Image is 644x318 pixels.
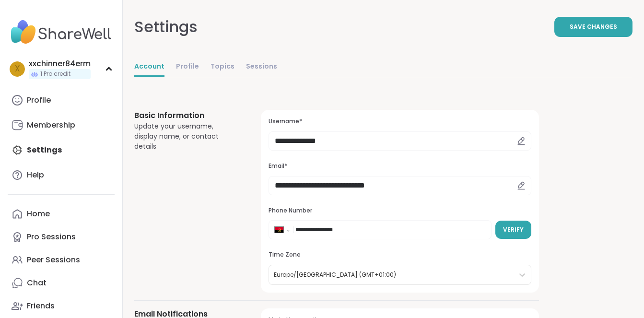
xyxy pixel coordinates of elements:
[27,120,75,130] div: Membership
[8,294,115,318] a: Friends
[269,118,531,126] h3: Username*
[27,209,50,219] div: Home
[27,278,47,288] div: Chat
[495,221,531,239] button: Verify
[8,89,115,112] a: Profile
[8,15,115,49] img: ShareWell Nav Logo
[40,70,70,78] span: 1 Pro credit
[269,162,531,170] h3: Email*
[27,255,80,265] div: Peer Sessions
[134,15,198,38] div: Settings
[246,58,277,77] a: Sessions
[269,207,531,215] h3: Phone Number
[176,58,199,77] a: Profile
[27,232,76,242] div: Pro Sessions
[15,63,20,75] span: x
[570,23,617,31] span: Save Changes
[134,58,164,77] a: Account
[8,248,115,271] a: Peer Sessions
[269,251,531,259] h3: Time Zone
[503,225,524,234] span: Verify
[27,170,44,180] div: Help
[27,301,55,311] div: Friends
[554,17,632,37] button: Save Changes
[211,58,234,77] a: Topics
[8,114,115,137] a: Membership
[8,271,115,294] a: Chat
[8,164,115,187] a: Help
[29,59,91,69] div: xxchinner84erm
[27,95,51,106] div: Profile
[134,110,238,121] h3: Basic Information
[8,225,115,248] a: Pro Sessions
[134,121,238,152] div: Update your username, display name, or contact details
[8,202,115,225] a: Home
